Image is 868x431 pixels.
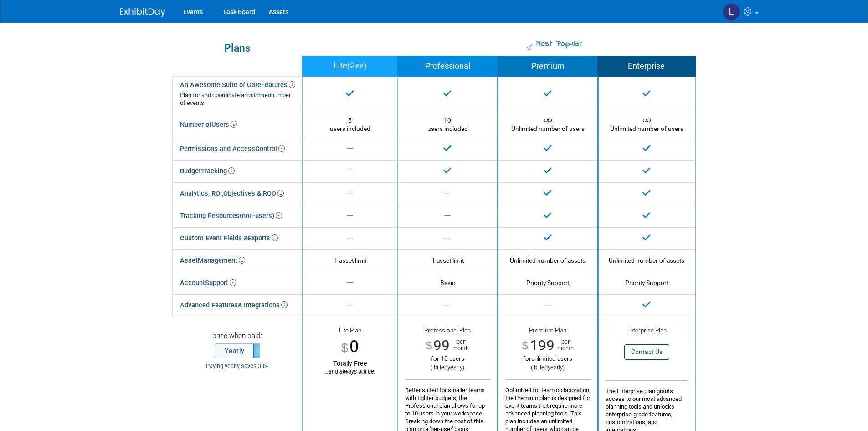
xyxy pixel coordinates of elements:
[341,342,348,354] span: $
[303,56,397,77] th: Lite
[598,56,695,77] th: Enterprise
[405,364,490,372] div: ( billed )
[310,327,390,336] div: Lite Plan
[180,92,295,107] div: Plan for and coordinate an number of events.
[215,344,260,358] label: Yearly
[505,355,591,363] div: unlimited users
[180,363,295,370] div: Paying yearly saves 33%
[310,116,390,133] div: 5 users included
[180,299,288,312] div: Advanced Features
[397,56,498,77] th: Professional
[120,8,165,17] img: ExhibitDay
[201,167,235,175] span: Tracking
[606,327,688,336] div: Enterprise Plan
[505,256,591,265] div: Unlimited number of assets
[606,256,688,265] div: Unlimited number of assets
[255,145,285,153] span: Control
[205,279,236,287] span: Support
[405,327,490,337] div: Professional Plan
[498,56,598,77] th: Premium
[177,43,298,53] div: Plans
[180,81,295,107] div: An Awesome Suite of Core
[180,142,285,156] div: Permissions and Access
[505,327,591,337] div: Premium Plan
[505,364,591,372] div: ( billed )
[610,117,683,132] span: Unlimited number of users
[347,62,350,70] span: (
[548,364,563,371] span: yearly
[522,340,529,352] span: $
[211,120,237,129] span: Users
[180,209,282,223] div: Tracking Resources
[447,364,462,371] span: yearly
[238,301,288,309] span: & Integrations
[364,62,367,70] span: )
[433,337,450,354] span: 99
[180,232,278,245] div: Custom Event Fields &
[350,60,364,73] span: free
[180,118,237,131] div: Number of
[523,355,531,362] span: for
[511,117,585,132] span: Unlimited number of users
[310,368,390,375] div: ...and always will be.
[180,187,284,200] div: Objectives & ROO
[349,337,359,356] span: 0
[530,337,555,354] span: 199
[180,165,235,178] div: Budget
[240,212,282,220] span: (non-users)
[310,256,390,265] div: 1 asset limit
[180,331,295,343] div: price when paid:
[198,256,245,265] span: Management
[310,359,390,375] div: Totally Free
[180,276,236,290] div: Account
[405,116,490,133] div: 10 users included
[405,355,490,363] div: for 10 users
[527,44,534,51] img: Most Popular
[180,189,223,197] span: Analytics, ROI,
[723,3,740,21] img: Lewis Webb
[606,279,688,287] div: Priority Support
[405,256,490,265] div: 1 asset limit
[505,279,591,287] div: Priority Support
[450,339,469,352] span: per month
[624,344,669,359] button: Contact Us
[426,340,432,352] span: $
[180,254,245,267] div: Asset
[535,38,582,50] span: Most Popular
[247,92,271,99] i: unlimited
[248,234,278,242] span: Exports
[555,339,574,352] span: per month
[405,279,490,287] div: Basic
[261,81,295,89] span: Features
